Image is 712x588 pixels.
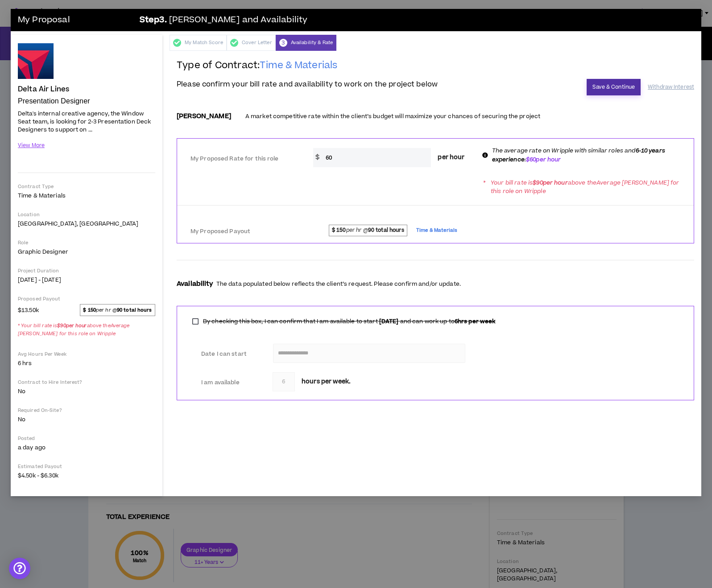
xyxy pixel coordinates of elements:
h3: [PERSON_NAME] [177,113,231,120]
p: No [18,387,155,395]
p: Contract Type [18,183,155,190]
p: Project Duration [18,267,155,274]
h4: Delta Air Lines [18,85,69,93]
p: Location [18,211,155,218]
span: Time & Materials [416,226,457,235]
label: Date I can start [201,346,253,362]
p: Required On-Site? [18,407,155,414]
b: $60 per hour [526,156,561,164]
span: per hr @ [80,304,155,316]
div: My Match Score [170,35,227,51]
button: Save & Continue [587,79,641,95]
p: A market competitive rate within the client’s budget will maximize your chances of securing the p... [245,112,540,121]
b: Step 3 . [140,14,167,27]
span: per hour [438,153,464,162]
span: hours per week. [302,377,351,387]
p: Contract to Hire Interest? [18,379,155,386]
p: Posted [18,435,155,442]
h2: Type of Contract: [177,59,694,79]
p: Time & Materials [18,192,155,200]
span: Please confirm your bill rate and availability to work on the project below [177,79,438,90]
span: $13.50k [18,304,39,315]
h3: Availability [177,280,213,288]
strong: $ 90 per hour [533,179,568,187]
span: Time & Materials [260,59,337,72]
span: Graphic Designer [18,248,68,256]
label: My Proposed Payout [190,224,293,239]
b: 6-10 years experience [492,147,665,163]
p: Your bill rate is above the Average [PERSON_NAME] for this role on Wripple [491,179,686,196]
p: Estimated Payout [18,463,155,470]
p: The average rate on Wripple with similar roles and : [492,147,686,164]
p: No [18,415,155,424]
button: View More [18,138,45,153]
span: By checking this box, I can confirm that I am available to start and can work up to [203,317,495,325]
label: My Proposed Rate for this role [190,151,293,167]
p: [DATE] - [DATE] [18,276,155,284]
p: $4.50k - $6.30k [18,472,155,480]
span: * Your bill rate is above the Average [PERSON_NAME] for this role on Wripple [18,321,155,339]
b: 6 hrs per week [455,317,496,325]
p: a day ago [18,444,155,452]
p: Role [18,239,155,246]
p: Delta's internal creative agency, the Window Seat team, is looking for 2-3 Presentation Deck Desi... [18,109,155,134]
p: Proposed Payout [18,296,155,302]
p: The data populated below reflects the client’s request. Please confirm and/or update. [216,280,461,288]
p: Avg Hours Per Week [18,351,155,358]
span: [PERSON_NAME] and Availability [169,14,308,27]
strong: $ 90 per hour [57,322,87,329]
p: [GEOGRAPHIC_DATA], [GEOGRAPHIC_DATA] [18,220,155,228]
strong: 90 total hours [117,307,152,313]
span: per hr @ [329,225,408,236]
div: Cover Letter [227,35,276,51]
h3: My Proposal [18,11,134,29]
p: 6 hrs [18,359,155,367]
label: I am available [201,375,253,391]
div: Open Intercom Messenger [9,558,30,579]
button: Withdraw Interest [648,79,694,95]
strong: $ 150 [83,307,96,313]
p: Presentation Designer [18,97,155,106]
strong: $ 150 [332,226,346,234]
span: $ [313,148,322,167]
b: [DATE] [378,317,400,325]
strong: 90 total hours [368,226,404,234]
